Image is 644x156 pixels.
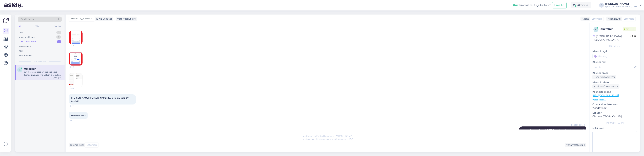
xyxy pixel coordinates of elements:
p: Chrome [TECHNICAL_ID] [592,115,637,118]
p: Vaata edasi ... [592,98,637,101]
span: 9:40 [70,105,83,107]
span: 9:40 [70,87,83,89]
div: Uus [18,31,23,34]
p: Kliendi nimi [592,60,637,64]
div: Küsi telefoninumbrit [592,84,619,89]
button: Emailid [552,2,567,8]
img: Attachment [69,52,83,66]
div: Küsi meiliaadressi [592,75,616,79]
img: Attachment [69,31,83,44]
div: 1 [57,40,61,43]
div: IS [599,3,604,8]
span: k [595,28,597,31]
div: [DATE] 9:53 [53,76,63,79]
span: [PERSON_NAME] [PERSON_NAME] 287 € kokku selle 197 asemel [71,97,129,102]
span: Otsi kliente [21,18,34,21]
p: Windows 10 [592,106,637,110]
div: AI Assistent [18,45,31,48]
div: All [18,24,22,29]
div: Klient [580,17,589,21]
div: 0 [56,35,61,39]
p: Klienditeekond [592,90,637,94]
div: Sportland [GEOGRAPHIC_DATA] [605,5,638,8]
div: Kõik [18,49,23,53]
span: 9:40 [70,44,83,47]
p: Brauser [592,111,637,115]
span: [PERSON_NAME] [70,17,90,21]
div: Võta vestlus üle [116,17,137,21]
span: Vestlus on määratud kasutajale [PERSON_NAME] [303,135,352,137]
p: Kliendi telefon [592,81,637,84]
div: Web [35,24,41,29]
div: Aktiivne [571,2,591,8]
div: Minu vestlused [18,35,35,39]
div: 0 [56,31,61,34]
div: Kliendi keel [69,143,84,147]
div: Socials [54,24,62,29]
p: Kliendi email [592,71,637,75]
div: Arhiveeritud [18,54,32,57]
span: 9:41 [70,119,83,122]
i: „Võtke vestlus üle” [334,138,353,140]
span: Tiimi vestlused [32,60,47,63]
img: Attachment [69,73,83,87]
span: Sportland pakub ESTO 3-osalist makseviisi - ostukorvi maksumus läheb kolmeks võrdseks makseks, [P... [525,129,584,146]
div: Proovi tasuta juba täna: [513,3,551,7]
p: Kliendi tag'id [592,50,637,53]
div: Tiimi vestlused [18,40,36,43]
span: #kxrzlpjr [24,67,36,70]
div: Võta vestlus üle [565,143,586,147]
div: jah just .. alguses on see 3es osas lisatasuta nagu ma valisin ja lõpuks viiamane pilt on see jär... [24,70,63,76]
b: Uus! [513,4,519,7]
div: Kliendi info [592,45,637,48]
span: [PERSON_NAME] [571,124,585,126]
a: [URL][DOMAIN_NAME] [592,94,619,97]
span: k [19,69,21,71]
span: Estonian [623,17,634,21]
p: Operatsioonisüsteem [592,103,637,106]
div: # kxrzlpjr [600,27,623,31]
div: Klienditugi [606,17,621,21]
p: Märkmed [592,127,637,130]
input: Lisa tag [592,54,637,59]
div: [PERSON_NAME] [592,122,637,125]
div: [PERSON_NAME] [605,3,638,5]
div: [GEOGRAPHIC_DATA], [GEOGRAPHIC_DATA] [593,34,631,42]
span: Vestluse ülevõtmiseks vajutage [303,138,353,140]
input: Lisa nimi [593,65,633,69]
span: Estonian [87,143,97,147]
span: see ei ole ju ok [71,114,86,117]
span: 9:40 [70,66,83,68]
img: Askly Logo [3,17,9,24]
div: juhib vestlust [95,17,112,21]
a: [PERSON_NAME]Sportland [GEOGRAPHIC_DATA] [605,3,642,8]
span: Estonian [592,17,602,21]
span: Online [623,27,636,31]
